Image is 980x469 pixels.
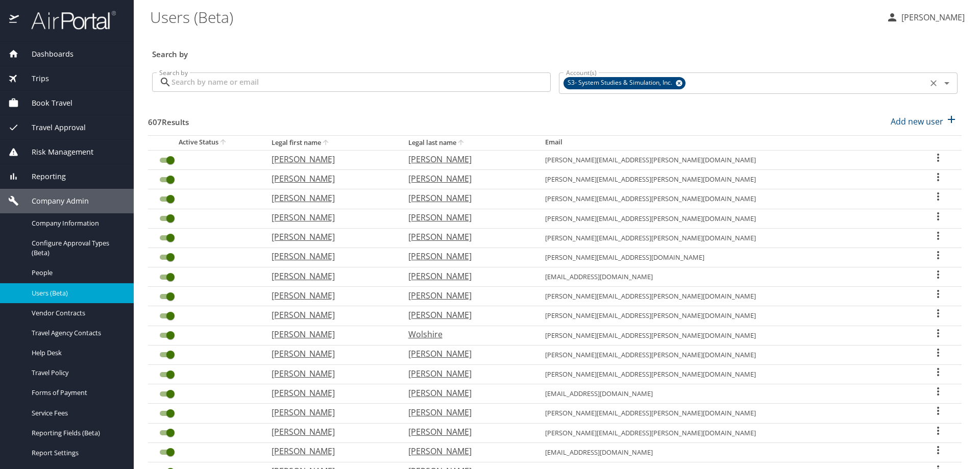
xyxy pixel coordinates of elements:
h3: Search by [152,42,958,60]
input: Search by name or email [171,72,551,92]
td: [PERSON_NAME][EMAIL_ADDRESS][PERSON_NAME][DOMAIN_NAME] [537,189,915,209]
td: [PERSON_NAME][EMAIL_ADDRESS][PERSON_NAME][DOMAIN_NAME] [537,150,915,169]
p: [PERSON_NAME] [272,289,388,302]
p: [PERSON_NAME] [408,153,525,165]
img: icon-airportal.png [9,10,20,30]
p: [PERSON_NAME] [272,445,388,457]
th: Legal first name [263,135,400,150]
p: [PERSON_NAME] [408,289,525,302]
td: [PERSON_NAME][EMAIL_ADDRESS][PERSON_NAME][DOMAIN_NAME] [537,306,915,326]
p: [PERSON_NAME] [272,426,388,438]
p: [PERSON_NAME] [272,348,388,360]
span: Reporting [19,171,66,182]
p: [PERSON_NAME] [408,406,525,418]
span: Vendor Contracts [32,308,121,318]
td: [PERSON_NAME][EMAIL_ADDRESS][PERSON_NAME][DOMAIN_NAME] [537,170,915,189]
td: [PERSON_NAME][EMAIL_ADDRESS][PERSON_NAME][DOMAIN_NAME] [537,228,915,248]
span: Book Travel [19,97,72,109]
p: [PERSON_NAME] [272,270,388,282]
span: Report Settings [32,448,121,458]
p: [PERSON_NAME] [272,328,388,340]
p: Wolshire [408,328,525,340]
img: airportal-logo.png [20,10,116,30]
p: [PERSON_NAME] [408,348,525,360]
p: [PERSON_NAME] [272,309,388,321]
span: Company Admin [19,195,89,207]
td: [EMAIL_ADDRESS][DOMAIN_NAME] [537,267,915,287]
p: [PERSON_NAME] [408,387,525,399]
span: Users (Beta) [32,288,121,298]
p: [PERSON_NAME] [408,309,525,321]
h1: Users (Beta) [150,1,878,33]
div: S3- System Studies & Simulation, Inc. [563,77,685,89]
button: Add new user [887,110,962,133]
span: Company Information [32,218,121,228]
p: [PERSON_NAME] [272,153,388,165]
p: [PERSON_NAME] [272,250,388,262]
span: Reporting Fields (Beta) [32,428,121,438]
button: [PERSON_NAME] [882,8,969,27]
span: Configure Approval Types (Beta) [32,238,121,258]
span: Help Desk [32,348,121,358]
p: [PERSON_NAME] [272,387,388,399]
p: [PERSON_NAME] [272,172,388,185]
button: Open [940,76,954,90]
p: [PERSON_NAME] [408,250,525,262]
th: Legal last name [400,135,537,150]
td: [PERSON_NAME][EMAIL_ADDRESS][PERSON_NAME][DOMAIN_NAME] [537,287,915,306]
p: [PERSON_NAME] [408,445,525,457]
button: sort [321,138,331,148]
p: [PERSON_NAME] [272,211,388,224]
td: [PERSON_NAME][EMAIL_ADDRESS][PERSON_NAME][DOMAIN_NAME] [537,423,915,442]
span: Travel Approval [19,122,86,133]
button: Clear [926,76,941,90]
th: Active Status [148,135,263,150]
td: [PERSON_NAME][EMAIL_ADDRESS][PERSON_NAME][DOMAIN_NAME] [537,345,915,364]
p: [PERSON_NAME] [408,231,525,243]
p: [PERSON_NAME] [408,192,525,204]
td: [PERSON_NAME][EMAIL_ADDRESS][PERSON_NAME][DOMAIN_NAME] [537,209,915,228]
span: Forms of Payment [32,388,121,398]
p: [PERSON_NAME] [408,270,525,282]
span: Travel Policy [32,368,121,378]
p: [PERSON_NAME] [272,406,388,418]
td: [PERSON_NAME][EMAIL_ADDRESS][PERSON_NAME][DOMAIN_NAME] [537,365,915,384]
span: Travel Agency Contacts [32,328,121,338]
span: Dashboards [19,48,73,60]
p: [PERSON_NAME] [272,367,388,380]
p: [PERSON_NAME] [408,172,525,185]
p: [PERSON_NAME] [272,192,388,204]
span: Trips [19,73,49,84]
td: [PERSON_NAME][EMAIL_ADDRESS][DOMAIN_NAME] [537,248,915,267]
p: [PERSON_NAME] [408,367,525,380]
p: [PERSON_NAME] [898,11,965,23]
button: sort [456,138,467,148]
button: sort [218,138,229,147]
p: [PERSON_NAME] [408,426,525,438]
p: [PERSON_NAME] [272,231,388,243]
th: Email [537,135,915,150]
h3: 607 Results [148,110,189,128]
td: [PERSON_NAME][EMAIL_ADDRESS][PERSON_NAME][DOMAIN_NAME] [537,404,915,423]
td: [EMAIL_ADDRESS][DOMAIN_NAME] [537,384,915,404]
p: Add new user [891,115,943,128]
p: [PERSON_NAME] [408,211,525,224]
span: People [32,268,121,278]
span: S3- System Studies & Simulation, Inc. [563,78,678,88]
span: Service Fees [32,408,121,418]
td: [EMAIL_ADDRESS][DOMAIN_NAME] [537,442,915,462]
td: [PERSON_NAME][EMAIL_ADDRESS][PERSON_NAME][DOMAIN_NAME] [537,326,915,345]
span: Risk Management [19,146,93,158]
